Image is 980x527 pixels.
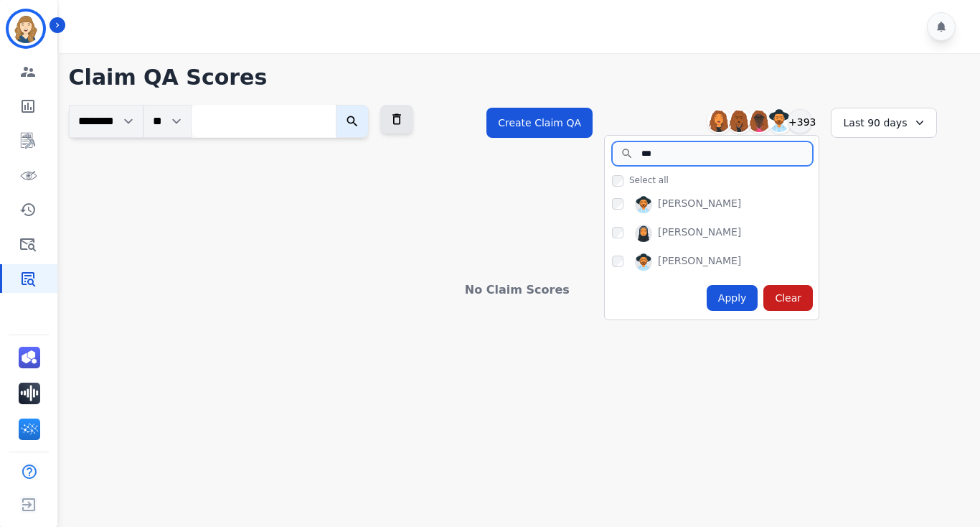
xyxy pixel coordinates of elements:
h1: Claim QA Scores [69,65,966,90]
button: Create Claim QA [486,108,593,138]
div: No Claim Scores [69,281,966,299]
div: +393 [788,109,812,134]
img: Bordered avatar [9,11,43,46]
span: Select all [629,174,669,186]
div: Clear [763,285,813,311]
div: [PERSON_NAME] [658,253,741,271]
div: Last 90 days [831,108,937,138]
div: [PERSON_NAME] [658,196,741,213]
div: [PERSON_NAME] [658,225,741,242]
div: Apply [707,285,758,311]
